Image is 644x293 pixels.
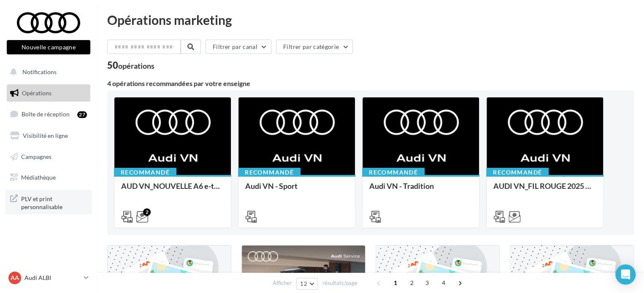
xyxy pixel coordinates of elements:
a: PLV et print personnalisable [5,190,92,215]
button: Notifications [5,63,89,81]
span: Opérations [22,89,51,97]
p: Audi ALBI [24,274,81,282]
span: 2 [405,276,419,290]
span: Visibilité en ligne [23,132,68,139]
div: 4 opérations recommandées par votre enseigne [107,80,634,87]
span: AA [11,274,19,282]
div: 50 [107,61,154,70]
button: Nouvelle campagne [7,40,90,54]
span: PLV et print personnalisable [21,193,87,211]
button: 12 [296,278,318,290]
span: 1 [389,276,402,290]
div: AUDI VN_FIL ROUGE 2025 - A1, Q2, Q3, Q5 et Q4 e-tron [493,182,596,199]
span: 4 [437,276,450,290]
span: Afficher [273,279,292,287]
span: 3 [420,276,434,290]
a: Visibilité en ligne [5,127,92,145]
div: AUD VN_NOUVELLE A6 e-tron [121,182,224,199]
button: Filtrer par canal [206,40,271,54]
a: Médiathèque [5,169,92,186]
div: Recommandé [238,168,300,177]
span: 12 [300,280,307,287]
a: Opérations [5,84,92,102]
div: Opérations marketing [107,13,634,26]
div: Open Intercom Messenger [615,264,636,285]
span: Notifications [22,68,57,75]
span: Médiathèque [21,174,56,181]
button: Filtrer par catégorie [276,40,353,54]
div: Audi VN - Sport [245,182,348,199]
span: Campagnes [21,153,51,160]
div: Audi VN - Tradition [369,182,472,199]
span: Boîte de réception [22,110,70,118]
a: Boîte de réception27 [5,105,92,123]
div: Recommandé [114,168,176,177]
div: opérations [118,62,154,70]
div: 27 [77,111,87,118]
div: Recommandé [486,168,549,177]
div: 2 [143,208,151,216]
span: résultats/page [322,279,357,287]
div: Recommandé [362,168,425,177]
a: AA Audi ALBI [7,270,90,286]
a: Campagnes [5,148,92,166]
